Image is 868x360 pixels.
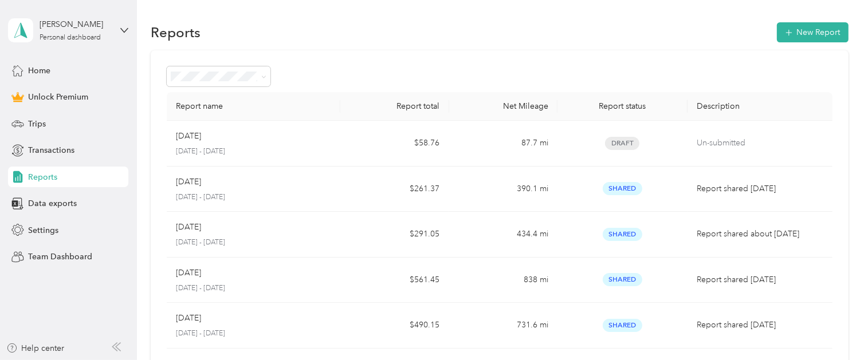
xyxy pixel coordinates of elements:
[176,238,331,248] p: [DATE] - [DATE]
[28,171,57,183] span: Reports
[28,118,46,130] span: Trips
[605,137,639,150] span: Draft
[449,121,557,167] td: 87.7 mi
[449,258,557,303] td: 838 mi
[567,101,678,111] div: Report status
[340,212,449,258] td: $291.05
[176,329,331,339] p: [DATE] - [DATE]
[28,197,77,209] span: Data exports
[28,91,88,103] span: Unlock Premium
[340,167,449,212] td: $261.37
[449,212,557,258] td: 434.4 mi
[6,342,65,354] button: Help center
[603,319,642,332] span: Shared
[688,92,832,121] th: Description
[176,192,331,203] p: [DATE] - [DATE]
[176,176,201,188] p: [DATE]
[697,319,823,331] p: Report shared [DATE]
[340,303,449,349] td: $490.15
[176,312,201,325] p: [DATE]
[777,22,849,42] button: New Report
[176,130,201,143] p: [DATE]
[804,296,868,360] iframe: Everlance-gr Chat Button Frame
[40,34,101,41] div: Personal dashboard
[176,267,201,279] p: [DATE]
[176,147,331,157] p: [DATE] - [DATE]
[176,221,201,234] p: [DATE]
[340,121,449,167] td: $58.76
[28,224,58,236] span: Settings
[697,183,823,195] p: Report shared [DATE]
[176,283,331,294] p: [DATE] - [DATE]
[449,167,557,212] td: 390.1 mi
[697,137,823,149] p: Un-submitted
[697,228,823,240] p: Report shared about [DATE]
[449,92,557,121] th: Net Mileage
[449,303,557,349] td: 731.6 mi
[603,182,642,195] span: Shared
[340,92,449,121] th: Report total
[40,18,111,30] div: [PERSON_NAME]
[151,26,201,38] h1: Reports
[697,274,823,286] p: Report shared [DATE]
[28,251,92,263] span: Team Dashboard
[28,65,50,77] span: Home
[603,228,642,241] span: Shared
[167,92,340,121] th: Report name
[28,144,74,156] span: Transactions
[603,273,642,286] span: Shared
[340,258,449,303] td: $561.45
